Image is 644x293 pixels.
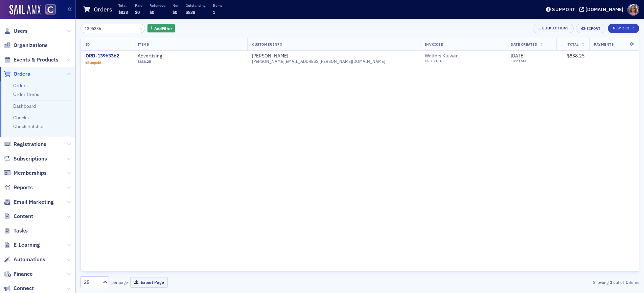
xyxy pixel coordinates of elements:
[213,3,222,8] p: Items
[4,198,54,206] a: Email Marketing
[586,27,600,30] div: Export
[252,42,282,47] span: Customer Info
[4,42,48,49] a: Organizations
[14,42,48,49] span: Organizations
[118,9,128,15] span: $838
[9,5,41,16] img: SailAMX
[594,53,598,59] span: —
[138,53,223,59] a: Advertising
[84,279,99,286] div: 25
[13,82,28,89] a: Orders
[13,123,45,129] a: Check Batches
[14,213,33,220] span: Content
[576,24,605,33] button: Export
[172,3,179,8] p: Net
[138,59,151,64] span: $838.25
[14,141,46,148] span: Registrations
[542,26,569,30] div: Bulk Actions
[425,42,443,47] span: Invoicee
[213,9,215,15] span: 1
[172,9,177,15] span: $0
[186,3,206,8] p: Outstanding
[511,42,537,47] span: Date Created
[14,27,28,35] span: Users
[594,42,614,47] span: Payments
[14,241,40,249] span: E-Learning
[533,24,574,33] button: Bulk Actions
[552,6,575,13] div: Support
[608,25,639,31] a: New Order
[568,42,579,47] span: Total
[608,24,639,33] button: New Order
[90,60,101,65] div: Unpaid
[4,270,33,278] a: Finance
[4,70,30,78] a: Orders
[511,58,526,63] time: 10:23 AM
[154,25,172,31] span: Add Filter
[4,213,33,220] a: Content
[4,256,45,263] a: Automations
[94,5,112,14] h1: Orders
[4,285,34,292] a: Connect
[608,279,613,285] strong: 1
[86,53,119,59] a: ORD-13963362
[14,270,33,278] span: Finance
[135,3,142,8] p: Paid
[13,103,36,109] a: Dashboard
[425,59,486,66] div: ORG-21318
[252,59,385,64] span: [PERSON_NAME][EMAIL_ADDRESS][PERSON_NAME][DOMAIN_NAME]
[13,91,39,97] a: Order Items
[4,155,47,163] a: Subscriptions
[425,53,486,59] a: Wolters Kluwer
[14,184,33,191] span: Reports
[425,53,501,66] span: Wolters Kluwer
[511,53,525,59] span: [DATE]
[186,9,195,15] span: $838
[14,227,28,235] span: Tasks
[627,4,639,16] span: Profile
[149,3,165,8] p: Refunded
[4,184,33,191] a: Reports
[585,6,623,13] div: [DOMAIN_NAME]
[111,279,128,285] label: per page
[579,7,626,12] button: [DOMAIN_NAME]
[149,9,154,15] span: $0
[118,3,128,8] p: Total
[14,155,47,163] span: Subscriptions
[13,115,29,121] a: Checks
[80,24,145,33] input: Search…
[130,277,168,288] button: Export Page
[14,169,47,177] span: Memberships
[14,56,59,64] span: Events & Products
[4,27,28,35] a: Users
[86,42,90,47] span: ID
[4,241,40,249] a: E-Learning
[252,53,288,59] a: [PERSON_NAME]
[14,256,45,263] span: Automations
[45,4,56,15] img: SailAMX
[4,227,28,235] a: Tasks
[138,42,149,47] span: Items
[14,198,54,206] span: Email Marketing
[41,4,56,16] a: View Homepage
[14,285,34,292] span: Connect
[458,279,639,285] div: Showing out of items
[135,9,140,15] span: $0
[14,70,30,78] span: Orders
[4,141,46,148] a: Registrations
[147,24,175,33] button: AddFilter
[624,279,629,285] strong: 1
[4,56,59,64] a: Events & Products
[567,53,584,59] span: $838.25
[138,25,144,31] button: ×
[4,169,47,177] a: Memberships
